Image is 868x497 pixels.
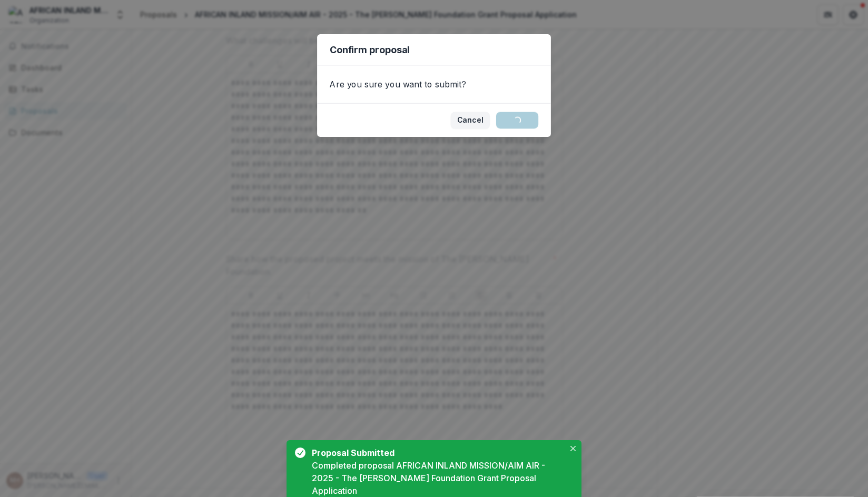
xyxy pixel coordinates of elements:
header: Confirm proposal [317,34,551,65]
button: Close [567,442,579,455]
button: Cancel [451,112,490,129]
div: Completed proposal AFRICAN INLAND MISSION/AIM AIR - 2025 - The [PERSON_NAME] Foundation Grant Pro... [312,459,565,497]
div: Are you sure you want to submit? [317,65,551,103]
div: Proposal Submitted [312,446,560,459]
